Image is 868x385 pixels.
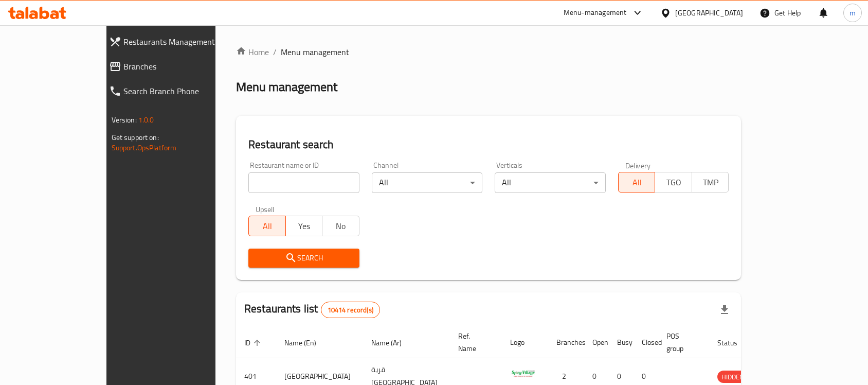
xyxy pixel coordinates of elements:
[101,79,251,103] a: Search Branch Phone
[248,216,286,236] button: All
[236,79,337,95] h2: Menu management
[372,172,483,193] div: All
[696,175,725,190] span: TMP
[123,60,243,73] span: Branches
[273,46,277,58] li: /
[618,172,656,192] button: All
[321,305,379,315] span: 10414 record(s)
[717,337,751,349] span: Status
[502,327,548,358] th: Logo
[112,131,159,144] span: Get support on:
[625,162,651,169] label: Delivery
[101,29,251,54] a: Restaurants Management
[692,172,729,192] button: TMP
[101,54,251,79] a: Branches
[123,36,243,48] span: Restaurants Management
[285,216,323,236] button: Yes
[655,172,692,192] button: TGO
[609,327,634,358] th: Busy
[112,113,137,127] span: Version:
[244,337,264,349] span: ID
[458,330,490,355] span: Ref. Name
[495,172,606,193] div: All
[236,46,269,58] a: Home
[244,301,380,318] h2: Restaurants list
[290,219,319,234] span: Yes
[248,172,359,193] input: Search for restaurant name or ID..
[717,371,748,383] span: HIDDEN
[248,137,729,152] h2: Restaurant search
[257,252,351,265] span: Search
[584,327,609,358] th: Open
[138,113,154,127] span: 1.0.0
[123,85,243,97] span: Search Branch Phone
[327,219,355,234] span: No
[281,46,349,58] span: Menu management
[253,219,282,234] span: All
[634,327,658,358] th: Closed
[256,205,275,213] label: Upsell
[371,337,415,349] span: Name (Ar)
[236,46,741,58] nav: breadcrumb
[322,216,359,236] button: No
[248,249,359,268] button: Search
[675,7,743,19] div: [GEOGRAPHIC_DATA]
[112,141,177,154] a: Support.OpsPlatform
[712,297,737,322] div: Export file
[284,337,330,349] span: Name (En)
[659,175,688,190] span: TGO
[623,175,652,190] span: All
[564,7,627,19] div: Menu-management
[548,327,584,358] th: Branches
[666,330,697,355] span: POS group
[321,302,380,318] div: Total records count
[717,371,748,383] div: HIDDEN
[849,7,856,19] span: m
